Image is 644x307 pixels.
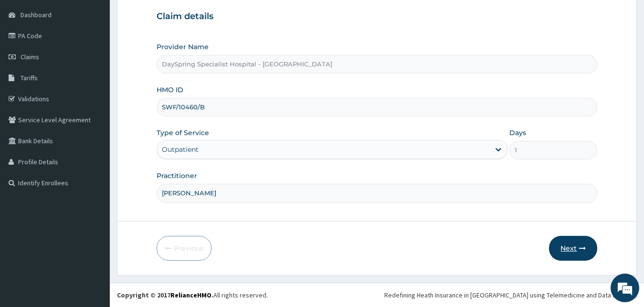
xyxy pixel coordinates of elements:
input: Enter HMO ID [157,98,598,116]
a: RelianceHMO [170,291,211,299]
label: Provider Name [157,42,209,52]
footer: All rights reserved. [110,283,644,307]
button: Previous [157,236,211,261]
span: Tariffs [21,74,38,82]
img: d_794563401_company_1708531726252_794563401 [18,48,39,72]
span: Claims [21,53,39,61]
div: Redefining Heath Insurance in [GEOGRAPHIC_DATA] using Telemedicine and Data Science! [384,290,637,300]
label: HMO ID [157,85,183,95]
span: We're online! [55,93,132,189]
label: Type of Service [157,128,209,138]
label: Days [509,128,526,138]
span: Dashboard [21,11,52,19]
textarea: Type your message and hit 'Enter' [5,205,182,239]
div: Minimize live chat window [157,5,179,28]
h3: Claim details [157,11,598,22]
input: Enter Name [157,184,598,202]
label: Practitioner [157,171,197,180]
strong: Copyright © 2017 . [117,291,213,299]
button: Next [549,236,597,261]
div: Outpatient [162,145,199,154]
div: Chat with us now [50,53,160,66]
